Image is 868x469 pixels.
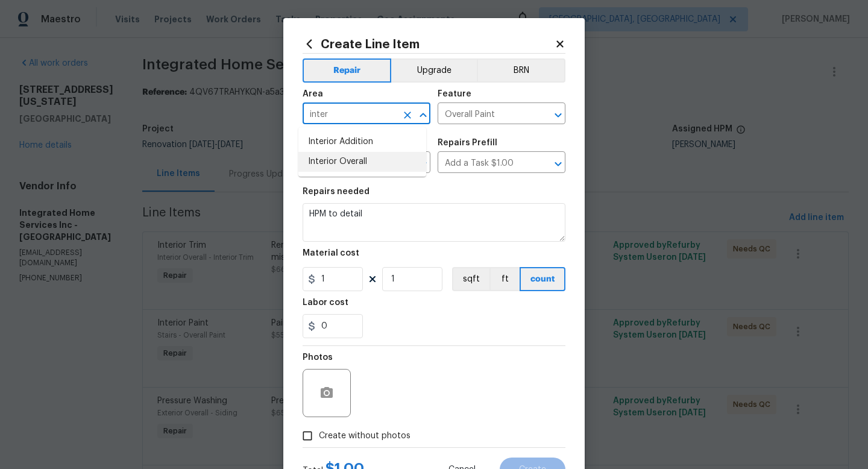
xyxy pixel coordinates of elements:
[438,139,497,147] h5: Repairs Prefill
[303,37,555,51] h2: Create Line Item
[438,90,471,98] h5: Feature
[520,267,565,291] button: count
[391,58,477,83] button: Upgrade
[303,90,323,98] h5: Area
[319,430,410,442] span: Create without photos
[550,107,567,124] button: Open
[399,107,416,124] button: Clear
[550,156,567,172] button: Open
[303,58,391,83] button: Repair
[415,107,432,124] button: Close
[298,132,426,152] li: Interior Addition
[303,353,333,362] h5: Photos
[303,298,348,307] h5: Labor cost
[489,267,520,291] button: ft
[303,187,370,196] h5: Repairs needed
[303,203,565,242] textarea: HPM to detail
[477,58,565,83] button: BRN
[298,152,426,172] li: Interior Overall
[452,267,489,291] button: sqft
[303,249,359,257] h5: Material cost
